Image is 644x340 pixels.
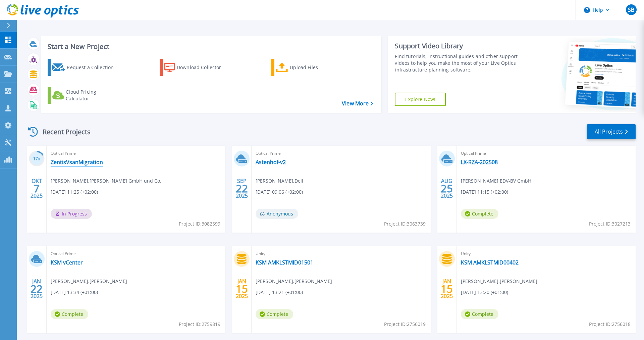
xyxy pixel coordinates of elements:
[440,277,453,301] div: JAN 2025
[256,150,426,157] span: Optical Prime
[236,286,248,292] span: 15
[461,188,508,196] span: [DATE] 11:15 (+02:00)
[51,250,221,257] span: Optical Prime
[51,150,221,157] span: Optical Prime
[51,177,161,185] span: [PERSON_NAME] , [PERSON_NAME] GmbH und Co.
[395,53,521,73] div: Find tutorials, instructional guides and other support videos to help you make the most of your L...
[589,321,631,328] span: Project ID: 2756018
[256,177,303,185] span: [PERSON_NAME] , Dell
[587,124,636,139] a: All Projects
[256,188,303,196] span: [DATE] 09:06 (+02:00)
[51,309,88,319] span: Complete
[51,159,103,165] a: ZentisVsanMigration
[160,59,234,76] a: Download Collector
[256,259,313,266] a: KSM AMKLSTMID01501
[395,42,521,50] div: Support Video Library
[461,159,498,165] a: LX-RZA-202508
[628,7,634,12] span: SB
[51,209,92,219] span: In Progress
[236,186,248,191] span: 22
[38,157,40,161] span: %
[235,176,248,201] div: SEP 2025
[256,250,426,257] span: Unity
[271,59,346,76] a: Upload Files
[441,286,453,292] span: 15
[395,93,446,106] a: Explore Now!
[461,309,498,319] span: Complete
[51,289,98,296] span: [DATE] 13:34 (+01:00)
[256,278,332,285] span: [PERSON_NAME] , [PERSON_NAME]
[461,289,508,296] span: [DATE] 13:20 (+01:00)
[177,61,230,74] div: Download Collector
[67,61,120,74] div: Request a Collection
[384,220,426,228] span: Project ID: 3063739
[34,186,40,191] span: 7
[26,124,100,140] div: Recent Projects
[589,220,631,228] span: Project ID: 3027213
[461,278,537,285] span: [PERSON_NAME] , [PERSON_NAME]
[461,209,498,219] span: Complete
[441,186,453,191] span: 25
[256,159,286,165] a: Astenhof-v2
[256,309,293,319] span: Complete
[461,177,531,185] span: [PERSON_NAME] , EDV-BV GmbH
[461,150,632,157] span: Optical Prime
[290,61,343,74] div: Upload Files
[461,259,519,266] a: KSM AMKLSTMID00402
[179,321,220,328] span: Project ID: 2759819
[235,277,248,301] div: JAN 2025
[51,188,98,196] span: [DATE] 11:25 (+02:00)
[48,43,373,50] h3: Start a New Project
[48,87,122,104] a: Cloud Pricing Calculator
[66,89,119,102] div: Cloud Pricing Calculator
[384,321,426,328] span: Project ID: 2756019
[440,176,453,201] div: AUG 2025
[30,277,43,301] div: JAN 2025
[51,278,127,285] span: [PERSON_NAME] , [PERSON_NAME]
[51,259,83,266] a: KSM vCenter
[461,250,632,257] span: Unity
[342,100,373,107] a: View More
[29,155,45,163] h3: 17
[179,220,220,228] span: Project ID: 3082599
[256,289,303,296] span: [DATE] 13:21 (+01:00)
[31,286,43,292] span: 22
[30,176,43,201] div: OKT 2025
[256,209,298,219] span: Anonymous
[48,59,122,76] a: Request a Collection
